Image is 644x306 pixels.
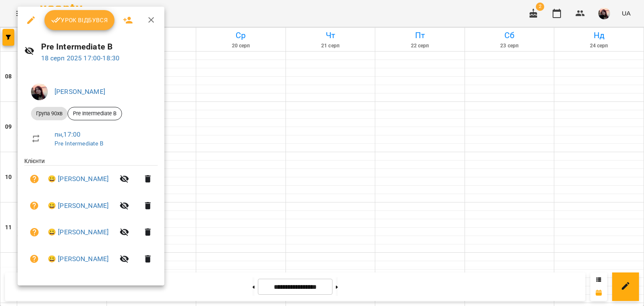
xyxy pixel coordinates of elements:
[51,15,108,25] span: Урок відбувся
[68,107,122,120] div: Pre Intermediate B
[48,201,109,211] a: 😀 [PERSON_NAME]
[24,196,44,216] button: Візит ще не сплачено. Додати оплату?
[41,54,120,62] a: 18 серп 2025 17:00-18:30
[24,222,44,242] button: Візит ще не сплачено. Додати оплату?
[68,110,122,117] span: Pre Intermediate B
[41,40,158,53] h6: Pre Intermediate B
[24,169,44,189] button: Візит ще не сплачено. Додати оплату?
[44,10,115,30] button: Урок відбувся
[55,88,105,96] a: [PERSON_NAME]
[48,174,109,184] a: 😀 [PERSON_NAME]
[55,130,80,138] a: пн , 17:00
[48,227,109,237] a: 😀 [PERSON_NAME]
[24,249,44,269] button: Візит ще не сплачено. Додати оплату?
[31,83,48,100] img: 593dfa334cc66595748fde4e2f19f068.jpg
[48,254,109,264] a: 😀 [PERSON_NAME]
[24,157,158,275] ul: Клієнти
[55,140,104,147] a: Pre Intermediate B
[31,110,68,117] span: Група 90хв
